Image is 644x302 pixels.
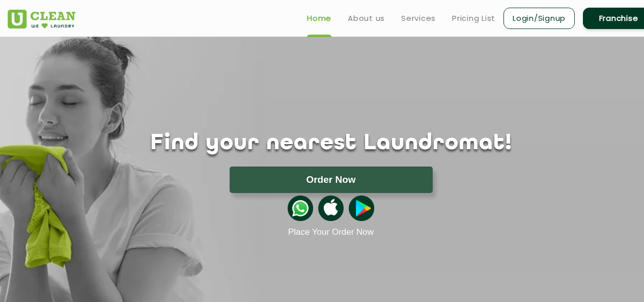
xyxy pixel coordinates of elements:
img: apple-icon.png [318,196,344,221]
a: Place Your Order Now [288,227,374,237]
a: Pricing List [452,12,495,24]
a: About us [348,12,385,24]
img: UClean Laundry and Dry Cleaning [8,10,75,29]
button: Order Now [230,167,433,193]
img: whatsappicon.png [288,196,313,221]
a: Login/Signup [503,8,575,29]
a: Services [401,12,436,24]
img: playstoreicon.png [349,196,374,221]
a: Home [307,12,331,24]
